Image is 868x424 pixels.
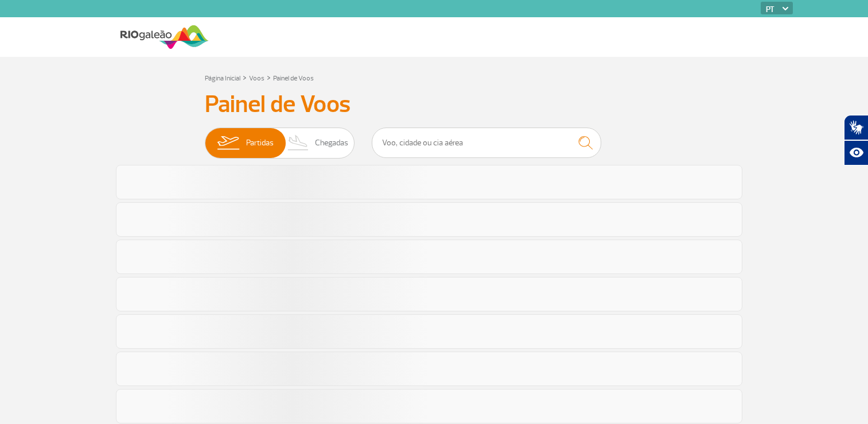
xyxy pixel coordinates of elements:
[210,128,246,158] img: slider-embarque
[205,74,240,83] a: Página Inicial
[844,140,868,165] button: Abrir recursos assistivos.
[246,128,274,158] span: Partidas
[273,74,314,83] a: Painel de Voos
[205,90,664,119] h3: Painel de Voos
[844,115,868,165] div: Plugin de acessibilidade da Hand Talk.
[243,71,247,84] a: >
[249,74,264,83] a: Voos
[315,128,348,158] span: Chegadas
[282,128,316,158] img: slider-desembarque
[372,128,601,158] input: Voo, cidade ou cia aérea
[844,115,868,140] button: Abrir tradutor de língua de sinais.
[267,71,271,84] a: >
